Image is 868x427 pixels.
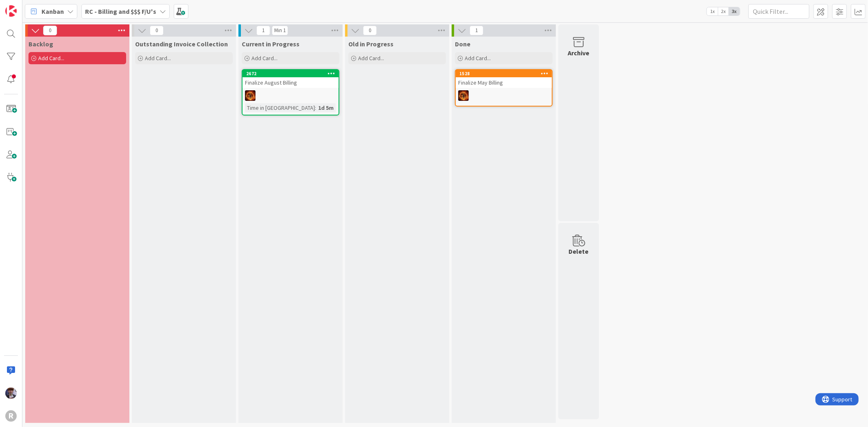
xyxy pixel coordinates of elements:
div: Finalize August Billing [243,77,339,88]
div: Archive [568,48,590,58]
span: 2x [718,7,729,15]
span: Add Card... [358,54,384,62]
div: 2672 [246,71,339,76]
div: 1d 5m [316,103,336,112]
img: TR [458,90,469,101]
div: R [5,410,17,422]
span: Kanban [42,7,64,16]
a: 1528Finalize May BillingTR [455,69,553,107]
span: Add Card... [38,54,64,62]
span: Add Card... [145,54,171,62]
div: Time in [GEOGRAPHIC_DATA] [245,103,315,112]
span: 1 [470,26,483,35]
div: Delete [569,246,589,256]
span: Add Card... [465,54,491,62]
div: TR [243,90,339,101]
img: Visit kanbanzone.com [5,5,17,17]
span: Outstanding Invoice Collection [135,40,228,48]
span: Current in Progress [242,40,300,48]
div: Min 1 [274,28,286,33]
span: 1 [256,26,270,35]
a: 2672Finalize August BillingTRTime in [GEOGRAPHIC_DATA]:1d 5m [242,69,339,115]
span: Support [17,1,37,11]
div: Finalize May Billing [456,77,552,88]
div: TR [456,90,552,101]
div: 1528 [459,71,552,76]
span: Add Card... [251,54,278,62]
span: Done [455,40,470,48]
span: 0 [150,26,164,35]
b: RC - Billing and $$$ F/U's [85,7,156,15]
input: Quick Filter... [748,4,809,19]
div: 1528 [456,70,552,77]
span: 0 [363,26,377,35]
div: 2672 [243,70,339,77]
div: 2672Finalize August Billing [243,70,339,88]
span: 3x [729,7,740,15]
span: 1x [707,7,718,15]
div: 1528Finalize May Billing [456,70,552,88]
span: : [315,103,316,112]
img: TR [245,90,256,101]
img: ML [5,388,17,399]
span: Backlog [28,40,53,48]
span: Old in Progress [348,40,394,48]
span: 0 [43,26,57,35]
